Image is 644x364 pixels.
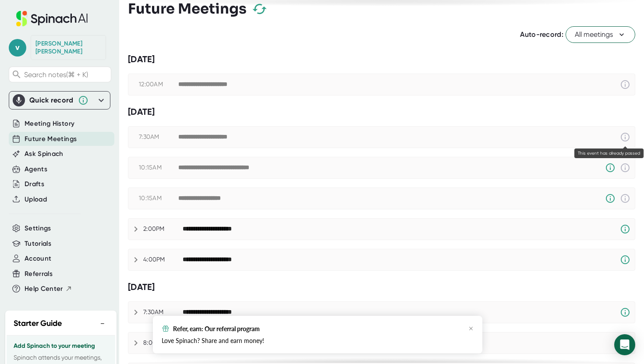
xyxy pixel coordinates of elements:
[25,149,64,159] button: Ask Spinach
[143,308,183,316] div: 7:30AM
[605,193,616,204] svg: Someone has manually disabled Spinach from this meeting.
[25,284,72,294] button: Help Center
[13,92,106,109] div: Quick record
[29,96,74,105] div: Quick record
[128,282,635,293] div: [DATE]
[97,317,108,330] button: −
[520,30,563,39] span: Auto-record:
[128,54,635,65] div: [DATE]
[25,164,47,174] button: Agents
[25,239,51,249] button: Tutorials
[14,343,108,350] h3: Add Spinach to your meeting
[139,164,178,172] div: 10:15AM
[25,179,44,189] button: Drafts
[620,163,630,173] svg: This event has already passed
[25,134,77,144] button: Future Meetings
[24,71,88,79] span: Search notes (⌘ + K)
[143,256,183,264] div: 4:00PM
[614,334,635,355] div: Open Intercom Messenger
[143,339,183,347] div: 8:00AM
[35,40,101,55] div: Veronica Hart
[25,194,47,205] button: Upload
[143,225,183,233] div: 2:00PM
[139,194,178,202] div: 10:15AM
[25,284,63,294] span: Help Center
[25,119,74,129] button: Meeting History
[25,223,51,233] button: Settings
[620,79,630,90] svg: This event has already passed
[620,307,630,318] svg: Spinach requires a video conference link.
[25,254,51,264] button: Account
[605,163,616,173] svg: Someone has manually disabled Spinach from this meeting.
[620,224,630,234] svg: Spinach requires a video conference link.
[620,254,630,265] svg: Spinach requires a video conference link.
[128,0,247,17] h3: Future Meetings
[139,81,178,88] div: 12:00AM
[139,133,178,141] div: 7:30AM
[566,26,635,43] button: All meetings
[25,269,53,279] button: Referrals
[620,193,630,204] svg: This event has already passed
[14,318,62,329] h2: Starter Guide
[575,29,626,40] span: All meetings
[128,106,635,117] div: [DATE]
[9,39,26,57] span: v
